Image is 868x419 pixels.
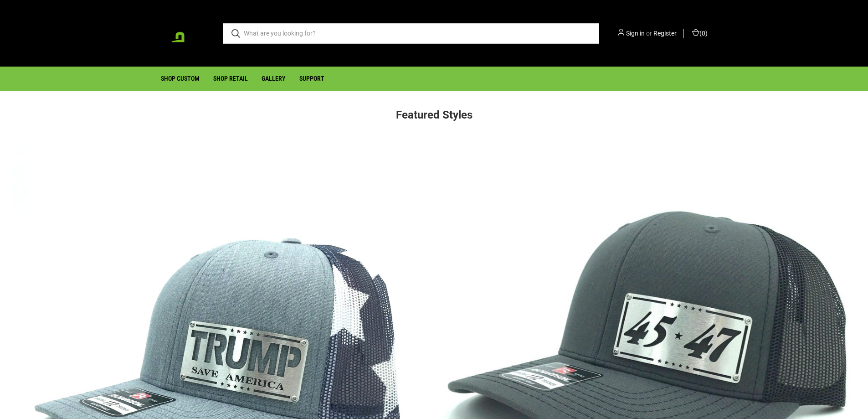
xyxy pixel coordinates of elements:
a: Support [293,67,331,90]
span: 0 [702,30,705,37]
a: Shop Custom [154,67,206,90]
a: Register [653,29,677,38]
a: Shop Retail [206,67,255,90]
span: or [646,30,652,37]
a: Sign in [626,29,645,38]
input: What are you looking for? [223,23,599,44]
a: BadgeCaps [162,10,208,56]
a: Cart with 0 items [691,29,708,38]
a: Gallery [255,67,293,90]
img: BadgeCaps [162,11,208,55]
strong: Featured Styles [396,109,473,121]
